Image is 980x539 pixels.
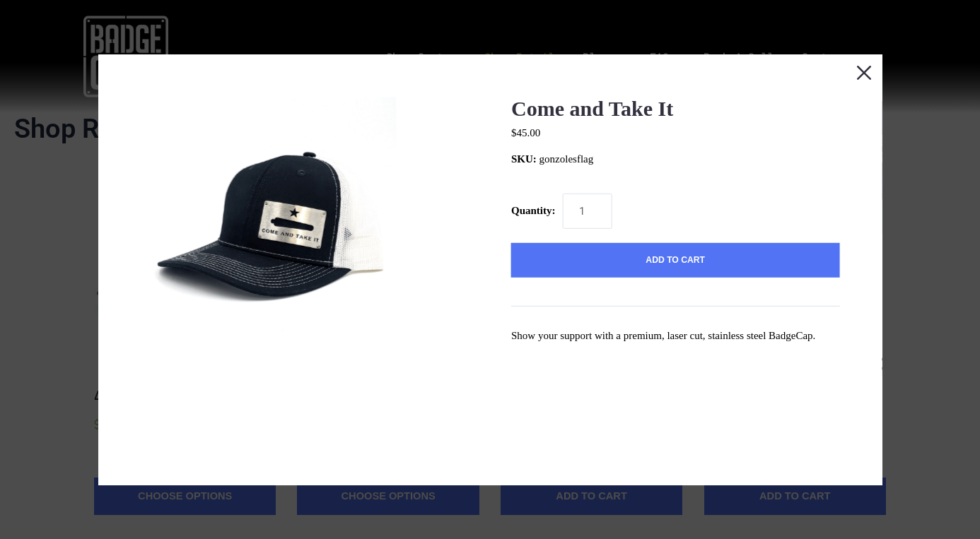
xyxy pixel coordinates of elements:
[511,328,839,344] p: Show your support with a premium, laser cut, stainless steel BadgeCap.
[539,153,594,165] span: gonzolesflag
[511,96,673,119] a: Come and Take It
[511,242,839,278] button: Add to Cart
[846,54,882,89] button: Close this dialog window
[511,153,537,165] span: SKU:
[511,127,540,138] span: $45.00
[511,205,556,216] span: Quantity:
